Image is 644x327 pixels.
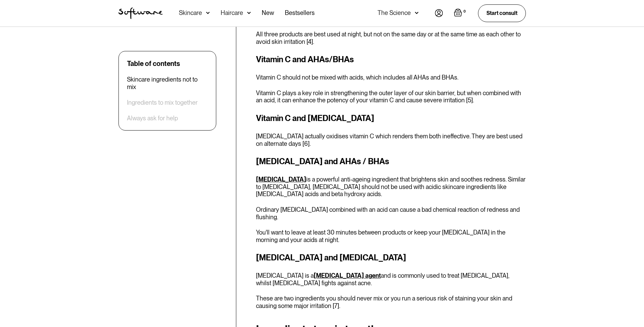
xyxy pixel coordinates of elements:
img: arrow down [206,10,210,16]
a: Open empty cart [454,8,467,18]
p: Ordinary [MEDICAL_DATA] combined with an acid can cause a bad chemical reaction of redness and fl... [256,206,526,221]
div: The Science [378,10,411,16]
div: Table of contents [127,59,180,68]
p: You'll want to leave at least 30 minutes between products or keep your [MEDICAL_DATA] in the morn... [256,229,526,243]
p: [MEDICAL_DATA] actually oxidises vitamin C which renders them both ineffective. They are best use... [256,133,526,147]
a: [MEDICAL_DATA] [256,176,306,183]
h3: [MEDICAL_DATA] and AHAs / BHAs [256,155,526,168]
a: Always ask for help [127,115,178,122]
a: [MEDICAL_DATA] agent [314,272,381,279]
p: All three products are best used at night, but not on the same day or at the same time as each ot... [256,31,526,45]
a: Ingredients to mix together [127,99,198,106]
h3: Vitamin C and AHAs/BHAs [256,53,526,66]
p: [MEDICAL_DATA] is a and is commonly used to treat [MEDICAL_DATA], whilst [MEDICAL_DATA] fights ag... [256,272,526,287]
div: Skincare [179,10,202,16]
strong: [MEDICAL_DATA] and [MEDICAL_DATA] [256,253,406,262]
p: Vitamin C should not be mixed with acids, which includes all AHAs and BHAs. [256,74,526,81]
h3: Vitamin C and [MEDICAL_DATA] [256,112,526,124]
a: Skincare ingredients not to mix [127,76,208,90]
p: Vitamin C plays a key role in strengthening the outer layer of our skin barrier, but when combine... [256,89,526,104]
p: These are two ingredients you should never mix or you run a serious risk of staining your skin an... [256,295,526,309]
a: Start consult [478,4,526,22]
img: arrow down [415,10,419,16]
div: 0 [462,8,467,15]
img: arrow down [247,10,251,16]
div: Haircare [221,10,243,16]
img: Software Logo [118,7,163,19]
p: is a powerful anti-ageing ingredient that brightens skin and soothes redness. Similar to [MEDICAL... [256,176,526,198]
a: home [118,7,163,19]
